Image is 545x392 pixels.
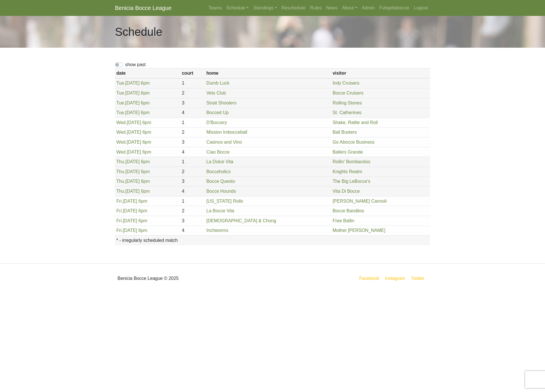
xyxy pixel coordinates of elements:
[333,169,362,174] a: Knights Realm
[116,208,147,213] a: Fri.[DATE] 6pm
[116,159,150,164] a: Thu.[DATE] 6pm
[116,159,125,164] span: Thu.
[181,167,205,177] td: 2
[206,91,226,95] a: Vets Club
[116,100,125,105] span: Tue.
[116,179,150,184] a: Thu.[DATE] 6pm
[206,120,227,125] a: D'Boccery
[116,81,125,85] span: Tue.
[333,179,370,184] a: The Big LeBocce's
[116,81,150,85] a: Tue.[DATE] 6pm
[116,218,147,223] a: Fri.[DATE] 6pm
[358,275,380,282] a: Facebook
[181,196,205,206] td: 1
[116,120,127,125] span: Wed.
[111,268,272,289] div: Benicia Bocce League © 2025
[181,137,205,147] td: 3
[116,208,123,213] span: Fri.
[181,216,205,226] td: 3
[206,2,224,14] a: Teams
[377,2,412,14] a: Fuhgettabocce
[206,228,228,233] a: Inchworms
[116,110,150,115] a: Tue.[DATE] 6pm
[206,150,230,154] a: Ciao Bocce
[331,68,430,78] th: visitor
[384,275,406,282] a: Instagram
[333,100,362,105] a: Rolling Stones
[206,169,230,174] a: Bocceholics
[115,236,430,245] th: * - irregularly scheduled match
[115,2,171,14] a: Benicia Bocce League
[333,228,385,233] a: Mother [PERSON_NAME]
[116,228,123,233] span: Fri.
[116,140,151,144] a: Wed.[DATE] 6pm
[206,130,247,135] a: Mission Imbocceball
[340,2,360,14] a: About
[116,91,125,95] span: Tue.
[206,199,243,204] a: [US_STATE] Rolls
[181,78,205,88] td: 1
[333,208,364,213] a: Bocce Banditos
[181,88,205,98] td: 2
[116,110,125,115] span: Tue.
[116,120,151,125] a: Wed.[DATE] 6pm
[206,179,235,184] a: Bocce Questo
[116,218,123,223] span: Fri.
[324,2,340,14] a: News
[181,147,205,157] td: 4
[410,275,429,282] a: Twitter
[116,199,147,204] a: Fri.[DATE] 6pm
[251,2,279,14] a: Standings
[206,100,236,105] a: Strait Shooters
[181,186,205,196] td: 4
[181,108,205,118] td: 4
[205,68,331,78] th: home
[181,127,205,137] td: 2
[181,98,205,108] td: 3
[116,189,125,194] span: Thu.
[279,2,308,14] a: Reschedule
[116,100,150,105] a: Tue.[DATE] 6pm
[206,81,229,85] a: Dumb Luck
[333,130,357,135] a: Ball Busters
[116,199,123,204] span: Fri.
[206,189,236,194] a: Bocce Hounds
[181,226,205,236] td: 4
[116,150,151,154] a: Wed.[DATE] 6pm
[181,206,205,216] td: 2
[116,169,125,174] span: Thu.
[181,118,205,127] td: 1
[206,208,234,213] a: La Bocce Vita
[206,218,276,223] a: [DEMOGRAPHIC_DATA] & Chong
[115,25,162,39] h1: Schedule
[308,2,324,14] a: Rules
[181,177,205,186] td: 3
[333,91,363,95] a: Bocce Cruisers
[116,169,150,174] a: Thu.[DATE] 6pm
[333,199,387,204] a: [PERSON_NAME] Cannoli
[116,179,125,184] span: Thu.
[115,68,181,78] th: date
[333,81,359,85] a: Indy Cruisers
[333,120,378,125] a: Shake, Rattle and Roll
[116,140,127,144] span: Wed.
[206,159,233,164] a: La Dolce Vita
[206,110,229,115] a: Bocced Up
[333,110,361,115] a: St. Catherines
[181,157,205,167] td: 1
[412,2,430,14] a: Logout
[116,228,147,233] a: Fri.[DATE] 6pm
[224,2,251,14] a: Schedule
[116,130,127,135] span: Wed.
[116,189,150,194] a: Thu.[DATE] 6pm
[333,218,354,223] a: Free Ballin
[206,140,242,144] a: Casinos and Vino
[333,189,360,194] a: Vita Di Bocce
[125,61,146,68] label: show past
[181,68,205,78] th: court
[333,140,375,144] a: Go Abocce Business
[360,2,377,14] a: Admin
[116,150,127,154] span: Wed.
[333,150,363,154] a: Ballers Grande
[116,130,151,135] a: Wed.[DATE] 6pm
